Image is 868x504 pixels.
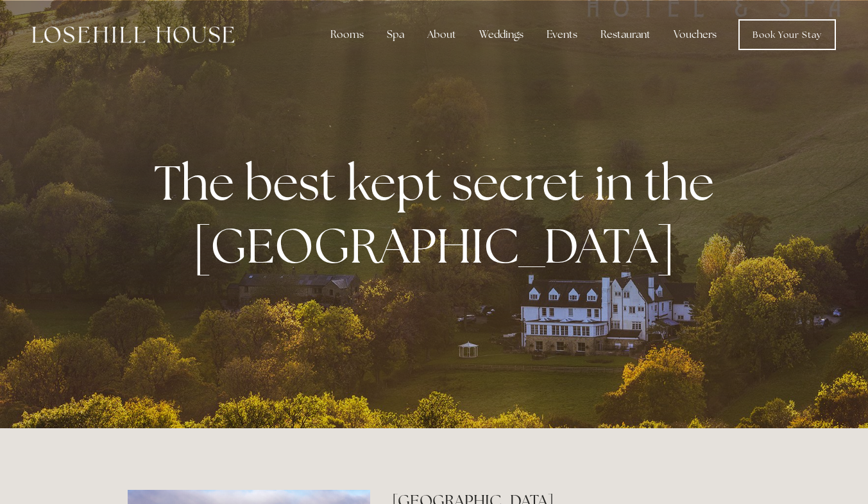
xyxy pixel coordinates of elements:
a: Vouchers [663,22,727,48]
div: Spa [377,22,414,48]
img: Losehill House [32,26,234,43]
div: Events [536,22,588,48]
strong: The best kept secret in the [GEOGRAPHIC_DATA] [154,151,724,277]
div: About [417,22,466,48]
div: Restaurant [590,22,661,48]
a: Book Your Stay [738,19,836,50]
div: Weddings [469,22,534,48]
div: Rooms [320,22,374,48]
